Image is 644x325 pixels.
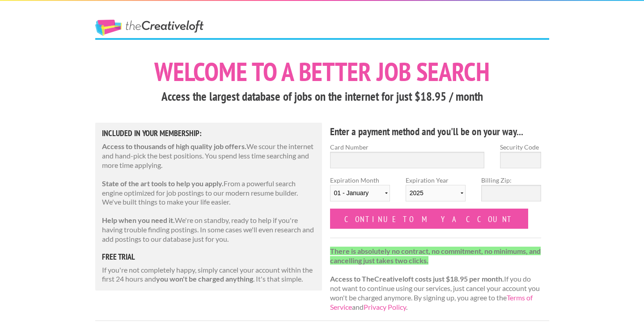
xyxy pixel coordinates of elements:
strong: you won't be charged anything [156,274,253,283]
a: Privacy Policy [364,303,406,311]
label: Expiration Year [406,175,466,209]
p: From a powerful search engine optimized for job postings to our modern resume builder. We've buil... [102,179,316,207]
p: If you do not want to continue using our services, just cancel your account you won't be charged ... [330,247,542,312]
h1: Welcome to a better job search [95,59,549,85]
select: Expiration Month [330,185,390,201]
label: Security Code [500,142,541,152]
strong: Access to thousands of high quality job offers. [102,142,246,150]
strong: Access to TheCreativeloft costs just $18.95 per month. [330,274,504,283]
input: Continue to my account [330,209,529,229]
p: We're on standby, ready to help if you're having trouble finding postings. In some cases we'll ev... [102,216,316,244]
select: Expiration Year [406,185,466,201]
label: Billing Zip: [481,175,541,185]
p: If you're not completely happy, simply cancel your account within the first 24 hours and . It's t... [102,265,316,284]
h4: Enter a payment method and you'll be on your way... [330,124,542,139]
strong: Help when you need it. [102,216,175,224]
label: Card Number [330,142,485,152]
label: Expiration Month [330,175,390,209]
a: The Creative Loft [95,20,203,36]
h3: Access the largest database of jobs on the internet for just $18.95 / month [95,88,549,105]
p: We scour the internet and hand-pick the best positions. You spend less time searching and more ti... [102,142,316,170]
strong: State of the art tools to help you apply. [102,179,224,188]
h5: free trial [102,253,316,261]
h5: Included in Your Membership: [102,129,316,137]
strong: There is absolutely no contract, no commitment, no minimums, and cancelling just takes two clicks. [330,247,541,265]
a: Terms of Service [330,293,533,311]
